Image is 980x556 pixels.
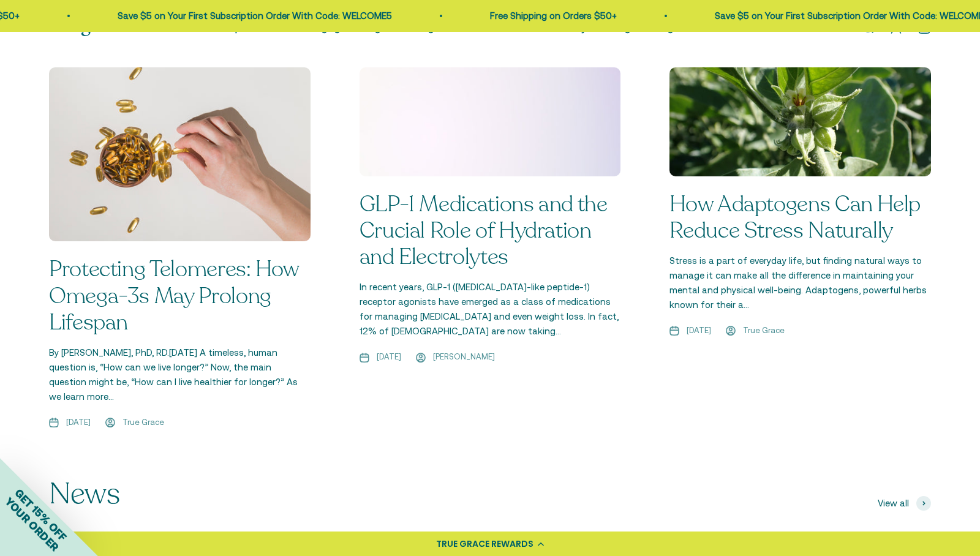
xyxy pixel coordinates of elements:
[2,495,61,554] span: YOUR ORDER
[49,254,299,337] a: Protecting Telomeres: How Omega-3s May Prolong Lifespan
[49,345,311,404] p: By [PERSON_NAME], PhD, RD.[DATE] A timeless, human question is, “How can we live longer?” Now, th...
[123,416,164,429] span: True Grace
[360,189,608,272] a: GLP-1 Medications and the Crucial Role of Hydration and Electrolytes
[360,280,621,339] p: In recent years, GLP-1 ([MEDICAL_DATA]-like peptide-1) receptor agonists have emerged as a class ...
[669,189,921,246] a: How Adaptogens Can Help Reduce Stress Naturally
[486,10,612,21] a: Free Shipping on Orders $50+
[66,416,91,429] span: [DATE]
[436,538,533,550] div: TRUE GRACE REWARDS
[687,325,711,337] span: [DATE]
[41,62,318,247] img: Protecting Telomeres: How Omega-3s May Prolong Lifespan
[433,351,495,364] span: [PERSON_NAME]
[669,67,931,176] img: How Adaptogens Can Help Reduce Stress Naturally
[113,9,388,23] p: Save $5 on Your First Subscription Order With Code: WELCOME5
[743,325,785,337] span: True Grace
[878,496,909,511] span: View all
[377,351,401,364] span: [DATE]
[12,486,69,543] span: GET 15% OFF
[360,67,621,176] img: GLP-1 Medications and the Crucial Role of Hydration and Electrolytes
[878,496,931,511] a: View all
[669,254,931,312] p: Stress is a part of everyday life, but finding natural ways to manage it can make all the differe...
